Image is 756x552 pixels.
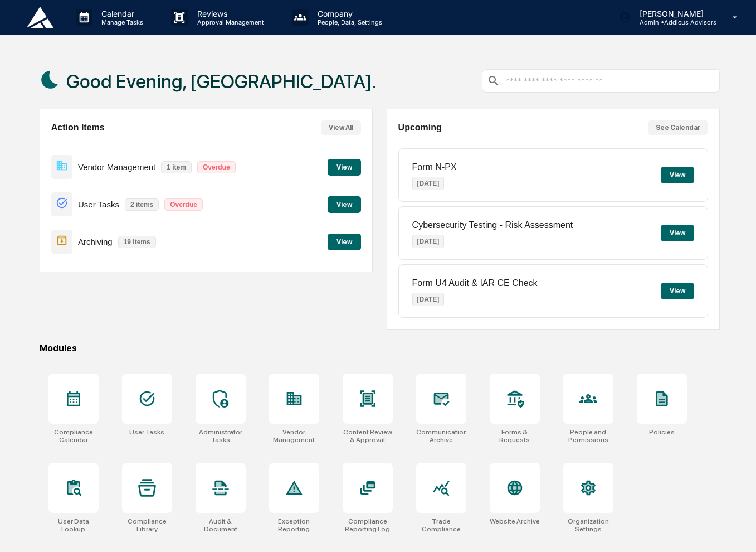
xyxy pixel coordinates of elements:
div: Communications Archive [416,428,466,444]
p: [DATE] [412,293,445,306]
p: Form U4 Audit & IAR CE Check [412,278,538,288]
div: Website Archive [490,517,540,525]
p: Company [309,9,388,18]
p: Overdue [164,198,203,211]
button: View [661,283,694,299]
div: User Tasks [129,428,164,436]
div: Exception Reporting [269,517,319,533]
p: Admin • Addicus Advisors [631,18,716,26]
p: Archiving [78,237,113,246]
div: Compliance Reporting Log [343,517,393,533]
p: User Tasks [78,200,119,209]
p: 1 item [161,161,192,173]
h2: Upcoming [398,123,442,133]
p: [PERSON_NAME] [631,9,716,18]
p: Cybersecurity Testing - Risk Assessment [412,220,573,230]
h2: Action Items [51,123,105,133]
a: View [328,198,361,209]
div: Vendor Management [269,428,319,444]
p: [DATE] [412,177,445,190]
button: View [661,167,694,183]
div: People and Permissions [563,428,613,444]
a: View [328,236,361,246]
p: People, Data, Settings [309,18,388,26]
a: View [328,161,361,172]
p: Approval Management [188,18,270,26]
div: Audit & Document Logs [196,517,246,533]
button: View [328,196,361,213]
p: 2 items [125,198,159,211]
p: Overdue [197,161,236,173]
div: Compliance Library [122,517,172,533]
img: logo [27,7,53,28]
button: View [328,159,361,176]
div: Organization Settings [563,517,613,533]
div: Content Review & Approval [343,428,393,444]
p: Vendor Management [78,162,155,172]
p: Reviews [188,9,270,18]
button: See Calendar [648,120,708,135]
div: Policies [649,428,675,436]
h1: Good Evening, [GEOGRAPHIC_DATA]. [66,70,377,93]
p: 19 items [118,236,156,248]
div: Forms & Requests [490,428,540,444]
button: View All [321,120,361,135]
div: Compliance Calendar [48,428,99,444]
div: Modules [40,343,720,354]
div: Trade Compliance [416,517,466,533]
p: Calendar [92,9,149,18]
div: User Data Lookup [48,517,99,533]
div: Administrator Tasks [196,428,246,444]
p: [DATE] [412,235,445,248]
button: View [661,225,694,241]
p: Manage Tasks [92,18,149,26]
button: View [328,234,361,250]
p: Form N-PX [412,162,457,172]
